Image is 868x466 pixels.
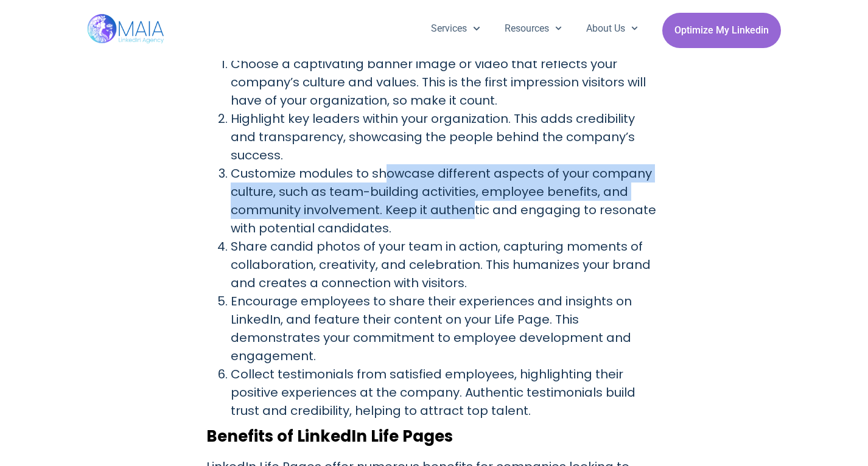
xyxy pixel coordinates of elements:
span: Optimize My Linkedin [674,19,769,42]
nav: Menu [419,13,650,44]
a: Services [419,13,492,44]
a: Resources [492,13,574,44]
li: Customize modules to showcase different aspects of your company culture, such as team-building ac... [231,164,662,237]
li: Collect testimonials from satisfied employees, highlighting their positive experiences at the com... [231,365,662,420]
li: Choose a captivating banner image or video that reflects your company’s culture and values. This ... [231,55,662,110]
strong: Benefits of LinkedIn Life Pages [206,425,453,447]
li: Encourage employees to share their experiences and insights on LinkedIn, and feature their conten... [231,292,662,365]
a: Optimize My Linkedin [662,13,781,48]
li: Highlight key leaders within your organization. This adds credibility and transparency, showcasin... [231,110,662,164]
a: About Us [574,13,650,44]
li: Share candid photos of your team in action, capturing moments of collaboration, creativity, and c... [231,237,662,292]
